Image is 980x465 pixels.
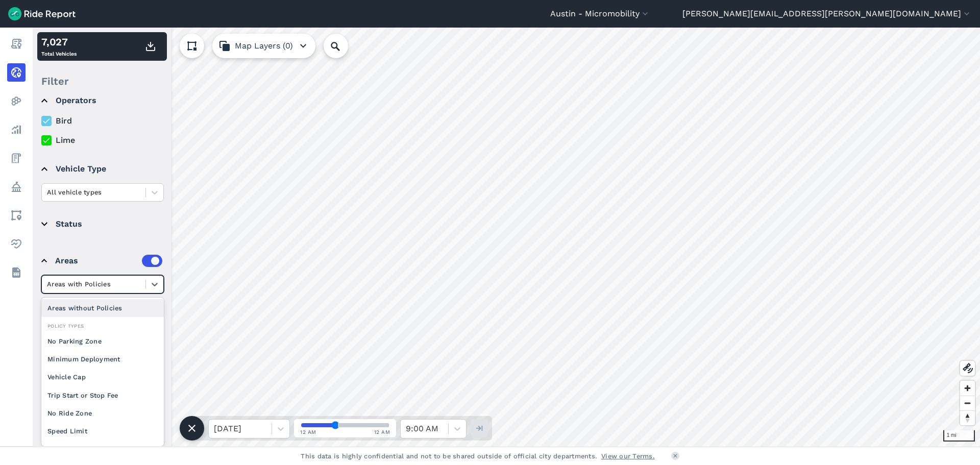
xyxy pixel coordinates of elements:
[7,149,26,167] a: Fees
[41,34,77,50] div: 7,027
[41,155,162,183] summary: Vehicle Type
[7,235,26,253] a: Health
[8,7,76,20] img: Ride Report
[41,350,164,368] div: Minimum Deployment
[212,34,315,58] button: Map Layers (0)
[324,34,364,58] input: Search Location or Vehicles
[300,428,316,436] span: 12 AM
[682,8,972,20] button: [PERSON_NAME][EMAIL_ADDRESS][PERSON_NAME][DOMAIN_NAME]
[960,381,975,396] button: Zoom in
[41,210,162,238] summary: Status
[41,332,164,350] div: No Parking Zone
[960,410,975,425] button: Reset bearing to north
[41,404,164,422] div: No Ride Zone
[601,451,655,461] a: View our Terms.
[41,34,77,59] div: Total Vehicles
[7,206,26,225] a: Areas
[41,386,164,404] div: Trip Start or Stop Fee
[7,178,26,196] a: Policy
[7,35,26,53] a: Report
[41,321,164,331] div: Policy Types
[41,422,164,440] div: Speed Limit
[41,115,164,127] label: Bird
[7,63,26,82] a: Realtime
[41,247,162,275] summary: Areas
[41,134,164,146] label: Lime
[7,120,26,139] a: Analyze
[374,428,390,436] span: 12 AM
[7,92,26,110] a: Heatmaps
[55,255,162,267] div: Areas
[943,430,975,442] div: 1 mi
[41,299,164,317] div: Areas without Policies
[33,28,980,447] canvas: Map
[960,396,975,410] button: Zoom out
[41,368,164,386] div: Vehicle Cap
[37,65,167,97] div: Filter
[41,86,162,115] summary: Operators
[550,8,650,20] button: Austin - Micromobility
[7,263,26,282] a: Datasets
